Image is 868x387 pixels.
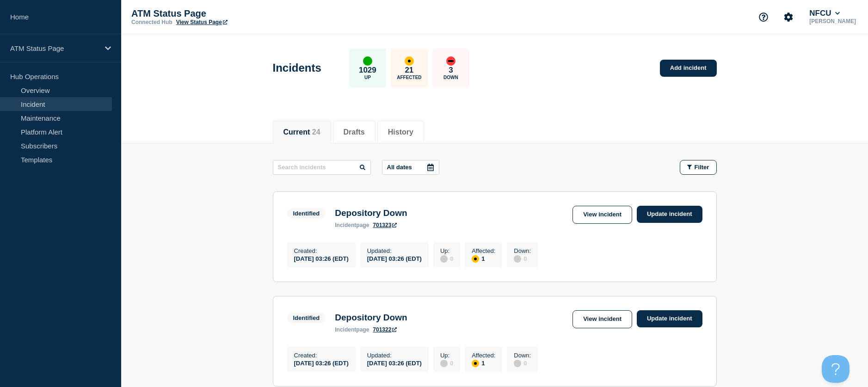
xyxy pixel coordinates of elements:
[680,160,717,175] button: Filter
[660,60,717,77] a: Add incident
[367,247,422,254] p: Updated :
[514,359,531,367] div: 0
[367,359,422,367] div: [DATE] 03:26 (EDT)
[440,254,453,263] div: 0
[397,75,421,80] p: Affected
[283,128,320,136] button: Current 24
[176,19,228,25] a: View Status Page
[807,9,842,18] button: NFCU
[807,18,858,25] p: [PERSON_NAME]
[440,247,453,254] p: Up :
[388,128,413,136] button: History
[287,208,326,219] span: Identified
[472,359,495,367] div: 1
[273,160,371,175] input: Search incidents
[637,206,702,223] a: Update incident
[514,254,531,263] div: 0
[514,352,531,359] p: Down :
[779,7,798,27] button: Account settings
[405,56,414,66] div: affected
[335,326,369,333] p: page
[573,206,632,224] a: View incident
[405,66,413,75] p: 21
[440,359,453,367] div: 0
[446,56,456,66] div: down
[273,61,321,74] h1: Incidents
[367,254,422,262] div: [DATE] 03:26 (EDT)
[131,19,172,25] p: Connected Hub
[472,247,495,254] p: Affected :
[637,310,702,327] a: Update incident
[287,313,326,323] span: Identified
[373,326,397,333] a: 701322
[335,222,356,228] span: incident
[131,8,316,19] p: ATM Status Page
[294,359,349,367] div: [DATE] 03:26 (EDT)
[335,208,407,218] h3: Depository Down
[373,222,397,228] a: 701323
[440,255,448,263] div: disabled
[514,247,531,254] p: Down :
[344,128,365,136] button: Drafts
[573,310,632,328] a: View incident
[472,254,495,263] div: 1
[472,255,479,263] div: affected
[449,66,453,75] p: 3
[312,128,320,136] span: 24
[294,254,349,262] div: [DATE] 03:26 (EDT)
[440,352,453,359] p: Up :
[695,164,709,171] span: Filter
[387,164,412,171] p: All dates
[514,360,521,367] div: disabled
[363,56,372,66] div: up
[364,75,371,80] p: Up
[335,222,369,228] p: page
[10,44,99,52] p: ATM Status Page
[294,247,349,254] p: Created :
[754,7,773,27] button: Support
[359,66,376,75] p: 1029
[367,352,422,359] p: Updated :
[443,75,458,80] p: Down
[335,326,356,333] span: incident
[335,313,407,323] h3: Depository Down
[472,352,495,359] p: Affected :
[822,355,850,383] iframe: Help Scout Beacon - Open
[472,360,479,367] div: affected
[382,160,439,175] button: All dates
[514,255,521,263] div: disabled
[440,360,448,367] div: disabled
[294,352,349,359] p: Created :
